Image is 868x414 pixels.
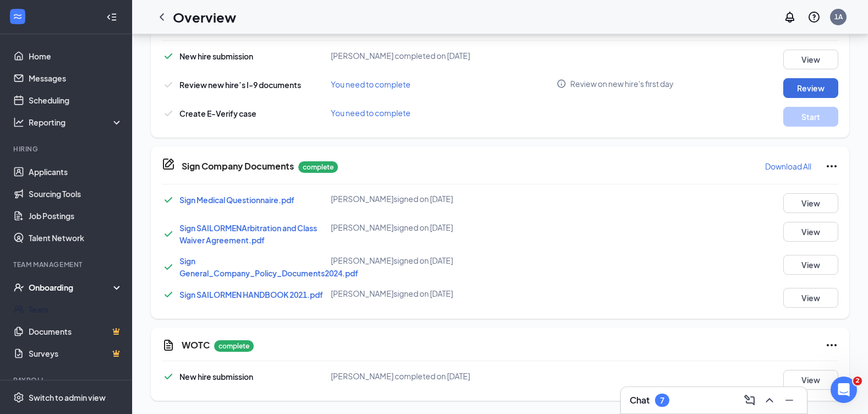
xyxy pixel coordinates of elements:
h5: WOTC [182,339,210,351]
svg: Checkmark [162,288,175,301]
span: You need to complete [331,79,411,89]
svg: ChevronUp [763,394,776,407]
span: Create E-Verify case [179,108,256,118]
svg: WorkstreamLogo [12,11,23,22]
span: New hire submission [179,51,253,61]
button: Download All [765,157,812,175]
a: Sign SAILORMENArbitration and Class Waiver Agreement.pdf [179,223,317,245]
a: DocumentsCrown [29,320,123,342]
svg: Info [556,79,566,89]
a: Team [29,298,123,320]
a: Sign Medical Questionnaire.pdf [179,195,294,205]
svg: QuestionInfo [807,10,821,24]
div: [PERSON_NAME] signed on [DATE] [331,288,556,299]
button: View [783,288,838,308]
button: View [783,370,838,390]
svg: Checkmark [162,260,175,274]
svg: ChevronLeft [155,10,168,24]
svg: CompanyDocumentIcon [162,157,175,171]
h3: Chat [630,394,649,406]
span: [PERSON_NAME] completed on [DATE] [331,371,470,381]
h1: Overview [173,8,236,26]
div: [PERSON_NAME] signed on [DATE] [331,193,556,204]
div: Switch to admin view [29,392,106,403]
a: Home [29,45,123,67]
div: 1A [834,12,843,21]
button: View [783,222,838,242]
p: complete [214,340,254,352]
button: Start [783,107,838,127]
p: complete [298,161,338,173]
div: Team Management [13,260,121,269]
div: [PERSON_NAME] signed on [DATE] [331,255,556,266]
svg: Notifications [783,10,796,24]
div: Hiring [13,144,121,154]
a: Scheduling [29,89,123,111]
a: Talent Network [29,227,123,249]
svg: UserCheck [13,282,24,293]
svg: ComposeMessage [743,394,756,407]
svg: CustomFormIcon [162,339,175,352]
span: 2 [853,377,862,385]
button: ComposeMessage [741,391,758,409]
div: 7 [660,396,664,405]
button: View [783,50,838,69]
svg: Ellipses [825,339,838,352]
svg: Collapse [106,12,117,23]
a: Job Postings [29,205,123,227]
span: New hire submission [179,372,253,382]
svg: Settings [13,392,24,403]
button: ChevronUp [761,391,778,409]
svg: Checkmark [162,227,175,241]
svg: Analysis [13,117,24,128]
div: Reporting [29,117,123,128]
svg: Ellipses [825,160,838,173]
iframe: Intercom live chat [831,377,857,403]
svg: Checkmark [162,107,175,120]
h5: Sign Company Documents [182,160,294,172]
svg: Checkmark [162,50,175,63]
button: Minimize [780,391,798,409]
button: View [783,193,838,213]
span: [PERSON_NAME] completed on [DATE] [331,51,470,61]
a: SurveysCrown [29,342,123,364]
svg: Checkmark [162,193,175,206]
span: Review new hire’s I-9 documents [179,80,301,90]
button: View [783,255,838,275]
svg: Minimize [783,394,796,407]
div: Onboarding [29,282,113,293]
svg: Checkmark [162,78,175,91]
a: Applicants [29,161,123,183]
div: [PERSON_NAME] signed on [DATE] [331,222,556,233]
a: Sourcing Tools [29,183,123,205]
button: Review [783,78,838,98]
a: Messages [29,67,123,89]
svg: Checkmark [162,370,175,383]
p: Download All [765,161,811,172]
span: Review on new hire's first day [570,78,674,89]
a: Sign SAILORMEN HANDBOOK 2021.pdf [179,290,323,299]
a: Sign General_Company_Policy_Documents2024.pdf [179,256,358,278]
span: You need to complete [331,108,411,118]
div: Payroll [13,375,121,385]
